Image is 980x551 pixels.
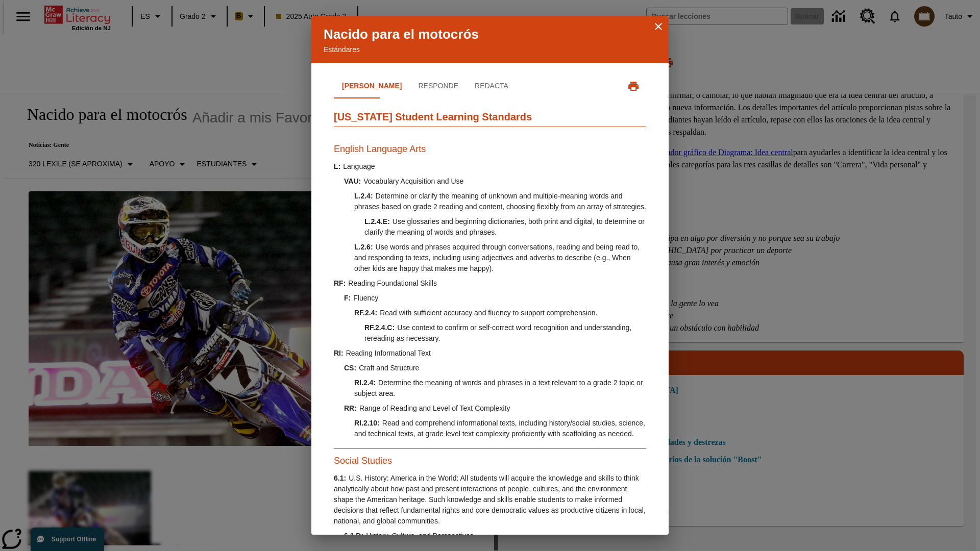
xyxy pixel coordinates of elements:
button: Cerrar [652,20,665,33]
span: Range of Reading and Level of Text Complexity [359,404,510,412]
span: RF : [334,279,346,287]
span: RF.2.4.C : [364,323,395,332]
span: RI : [334,349,344,357]
span: History, Culture, and Perspectives [366,532,474,540]
span: Read and comprehend informational texts, including history/social studies, science, and technical... [354,419,645,438]
span: RF.2.4 : [354,309,377,317]
span: F : [344,294,351,302]
h3: English Language Arts [334,142,646,156]
span: Vocabulary Acquisition and Use [363,177,463,185]
button: Imprimir [621,73,646,99]
span: CS : [344,364,356,372]
span: L.2.4.E : [364,217,390,226]
div: Navegación por la pestaña Estándares [334,74,517,98]
span: Use glossaries and beginning dictionaries, both print and digital, to determine or clarify the me... [364,217,645,236]
span: Determine the meaning of words and phrases in a text relevant to a grade 2 topic or subject area. [354,379,643,397]
button: Redacta. [467,74,517,98]
span: Read with sufficient accuracy and fluency to support comprehension. [380,309,597,317]
button: Lee. [334,74,410,98]
button: Responde. [410,74,467,98]
span: Reading Foundational Skills [348,279,437,287]
span: Language [343,162,375,170]
span: U.S. History: America in the World: All students will acquire the knowledge and skills to think a... [334,474,646,525]
span: L.2.4 : [354,192,373,200]
p: Nacido para el motocrós [324,24,656,44]
span: RR : [344,404,357,412]
span: Use context to confirm or self-correct word recognition and understanding, rereading as necessary. [364,323,631,342]
p: Estándares [324,44,656,55]
span: 6.1.D : [344,532,363,540]
span: L.2.6 : [354,243,373,251]
span: Determine or clarify the meaning of unknown and multiple-meaning words and phrases based on grade... [354,192,646,211]
h3: Social Studies [334,454,646,468]
span: 6.1 : [334,474,346,482]
span: RI.2.4 : [354,379,376,387]
span: L : [334,162,340,170]
div: Lee. [334,137,646,550]
span: Craft and Structure [359,364,419,372]
h2: [US_STATE] Student Learning Standards [334,109,646,127]
span: RI.2.10 : [354,419,380,427]
span: Fluency [353,294,378,302]
span: Use words and phrases acquired through conversations, reading and being read to, and responding t... [354,243,640,272]
span: Reading Informational Text [346,349,431,357]
span: VAU : [344,177,361,185]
